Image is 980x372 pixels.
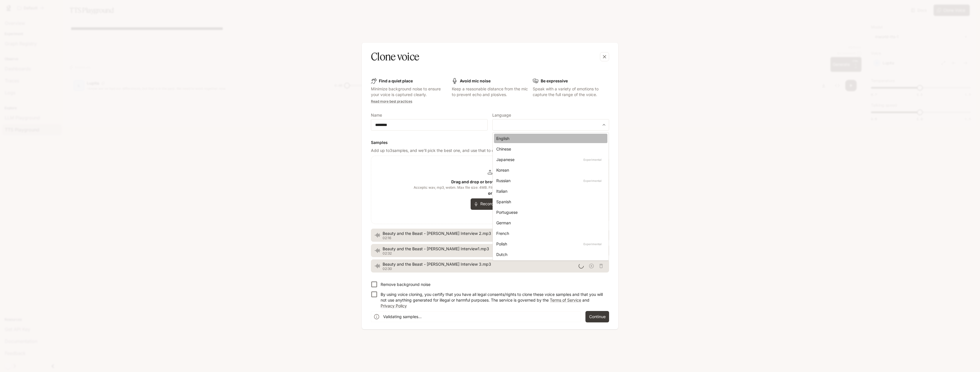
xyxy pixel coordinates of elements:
[496,178,603,184] div: Russian
[496,156,603,162] div: Japanese
[496,167,603,173] div: Korean
[582,241,603,247] p: Experimental
[496,251,603,257] div: Dutch
[496,230,603,236] div: French
[496,146,603,152] div: Chinese
[582,178,603,183] p: Experimental
[496,209,603,215] div: Portuguese
[496,188,603,194] div: Italian
[496,135,603,141] div: English
[496,241,603,247] div: Polish
[582,157,603,162] p: Experimental
[496,199,603,205] div: Spanish
[496,220,603,226] div: German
